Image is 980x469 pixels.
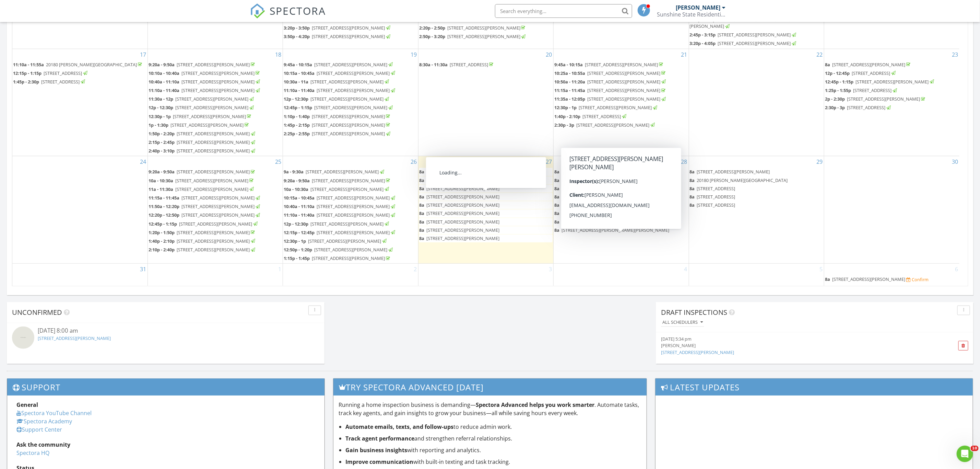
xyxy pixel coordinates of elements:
a: 2:40p - 3:10p [STREET_ADDRESS][PERSON_NAME] [149,147,282,155]
a: 10a - 10:30a [STREET_ADDRESS][PERSON_NAME] [149,178,255,184]
a: 12p - 12:45p [STREET_ADDRESS] [825,69,959,78]
span: [STREET_ADDRESS][PERSON_NAME] [426,177,499,183]
a: 8a 20180 [PERSON_NAME][GEOGRAPHIC_DATA] [690,177,789,183]
a: 8a [STREET_ADDRESS] [690,193,823,201]
a: 10a - 10:30a [STREET_ADDRESS][PERSON_NAME] [284,185,417,194]
a: 8a [STREET_ADDRESS][PERSON_NAME] [554,176,688,184]
span: [STREET_ADDRESS][PERSON_NAME] [426,194,499,200]
a: 9a - 9:30a [STREET_ADDRESS][PERSON_NAME] [284,169,385,175]
a: 10:15a - 10:45a [STREET_ADDRESS][PERSON_NAME] [284,70,396,76]
span: 8a [690,194,695,200]
span: 10a - 10:30a [284,186,308,192]
span: [STREET_ADDRESS][PERSON_NAME][PERSON_NAME] [562,194,669,200]
span: [STREET_ADDRESS] [450,61,488,68]
span: 3:20p - 4:05p [690,40,716,46]
span: [STREET_ADDRESS][PERSON_NAME] [562,177,635,183]
a: 1:45p - 2:15p [STREET_ADDRESS][PERSON_NAME][PERSON_NAME] [690,16,823,31]
a: Go to August 22, 2025 [815,49,824,60]
a: 3:50p - 4:20p [STREET_ADDRESS][PERSON_NAME] [284,33,391,39]
span: 11:10a - 11:40a [284,87,315,93]
a: 8a 20180 [PERSON_NAME][GEOGRAPHIC_DATA] [690,176,823,184]
a: 2:20p - 2:50p [STREET_ADDRESS][PERSON_NAME] [419,24,553,32]
a: 12:30p - 1p [STREET_ADDRESS][PERSON_NAME] [554,104,658,111]
span: 1:45p - 2:30p [13,79,39,85]
a: 2:40p - 3:10p [STREET_ADDRESS][PERSON_NAME] [284,16,391,22]
a: 8a [STREET_ADDRESS] [690,185,823,193]
a: 8a [STREET_ADDRESS][PERSON_NAME][PERSON_NAME] [554,194,670,200]
a: 9:20a - 9:50a [STREET_ADDRESS][PERSON_NAME] [284,177,417,185]
a: 9:45a - 10:15a [STREET_ADDRESS][PERSON_NAME] [554,61,688,69]
span: 10:10a - 10:40a [149,70,179,76]
span: 10:15a - 10:45a [284,195,315,201]
span: [STREET_ADDRESS][PERSON_NAME] [855,79,929,85]
span: [STREET_ADDRESS][PERSON_NAME] [585,61,658,68]
a: 2p - 2:30p [STREET_ADDRESS][PERSON_NAME] [825,95,959,103]
span: [STREET_ADDRESS][PERSON_NAME] [718,32,791,38]
a: 1p - 1:30p [STREET_ADDRESS][PERSON_NAME] [149,122,250,128]
span: [STREET_ADDRESS][PERSON_NAME] [177,130,250,137]
a: 8a [STREET_ADDRESS][PERSON_NAME] [690,168,823,176]
a: 2:50p - 3:20p [STREET_ADDRESS][PERSON_NAME] [419,33,527,39]
span: [STREET_ADDRESS][PERSON_NAME] [562,169,635,175]
span: 10:40a - 11:10a [149,79,179,85]
a: 2:30p - 3p [STREET_ADDRESS][PERSON_NAME] [554,122,656,128]
a: 12:15p - 1:15p [STREET_ADDRESS] [13,70,88,76]
span: 3:50p - 4:20p [284,33,310,39]
a: 8a [STREET_ADDRESS][PERSON_NAME] [419,177,500,183]
td: Go to August 24, 2025 [12,156,147,264]
span: 20180 [PERSON_NAME][GEOGRAPHIC_DATA] [697,177,788,183]
span: 12:30p - 1p [149,113,171,119]
span: [STREET_ADDRESS][PERSON_NAME] [312,113,385,119]
span: [STREET_ADDRESS][PERSON_NAME] [447,33,520,39]
span: 11:15a - 11:45a [554,87,585,93]
a: 10:10a - 10:40a [STREET_ADDRESS][PERSON_NAME] [149,70,261,76]
span: 11:10a - 11:55a [13,61,44,68]
span: 11:10a - 11:40a [149,87,179,93]
a: 1:45p - 2:30p [STREET_ADDRESS] [13,79,86,85]
a: Go to August 24, 2025 [139,156,147,167]
a: 10:40a - 11:10a [STREET_ADDRESS][PERSON_NAME] [149,79,261,85]
span: 8a [554,169,559,175]
a: Go to August 25, 2025 [274,156,283,167]
a: 8a [STREET_ADDRESS][PERSON_NAME] [419,185,553,193]
a: 10:40a - 11:10a [STREET_ADDRESS][PERSON_NAME] [149,78,282,86]
span: 8a [690,185,695,192]
a: 1:50p - 2:20p [STREET_ADDRESS][PERSON_NAME] [149,130,256,137]
td: Go to August 29, 2025 [689,156,824,264]
span: [STREET_ADDRESS] [697,194,735,200]
span: 8:30a - 11:30a [419,61,448,68]
a: 2:30p - 3p [STREET_ADDRESS][PERSON_NAME] [554,121,688,129]
span: 12p - 12:30p [284,96,308,102]
span: 8a [419,169,424,175]
td: Go to August 25, 2025 [147,156,283,264]
span: [STREET_ADDRESS][PERSON_NAME] [181,87,255,93]
span: 9:45a - 10:15a [284,61,312,68]
a: 1:25p - 1:55p [STREET_ADDRESS] [825,87,959,95]
span: 11:35a - 12:05p [554,96,585,102]
span: [STREET_ADDRESS][PERSON_NAME] [175,178,248,184]
a: 11:35a - 12:05p [STREET_ADDRESS][PERSON_NAME] [554,96,667,102]
span: 2:30p - 3p [554,122,574,128]
span: [STREET_ADDRESS][PERSON_NAME] [718,40,791,46]
span: [STREET_ADDRESS][PERSON_NAME] [587,70,660,76]
span: 10:25a - 10:55a [554,70,585,76]
span: [STREET_ADDRESS][PERSON_NAME] [175,96,248,102]
span: 1:40p - 2:10p [554,113,580,119]
span: [STREET_ADDRESS] [852,70,890,76]
span: 8a [690,169,695,175]
span: 2:15p - 2:45p [149,139,175,145]
a: 11a - 11:30a [STREET_ADDRESS][PERSON_NAME] [149,186,255,192]
a: 8a [STREET_ADDRESS][PERSON_NAME] [825,61,959,69]
a: 8a [STREET_ADDRESS] [690,185,736,192]
a: 11:10a - 11:40a [STREET_ADDRESS][PERSON_NAME] [149,87,282,95]
a: Go to August 30, 2025 [951,156,959,167]
a: 2:50p - 3:20p [STREET_ADDRESS][PERSON_NAME] [419,33,553,41]
a: 10a - 10:30a [STREET_ADDRESS][PERSON_NAME] [284,186,390,192]
span: [STREET_ADDRESS][PERSON_NAME] [181,195,255,201]
a: 12:30p - 1p [STREET_ADDRESS][PERSON_NAME] [554,104,688,112]
span: 2:45p - 3:15p [690,32,716,38]
span: 12p - 12:45p [825,70,850,76]
span: 8a [419,177,424,183]
a: 1:40p - 2:10p [STREET_ADDRESS] [554,113,688,121]
a: 12p - 12:45p [STREET_ADDRESS] [825,70,897,76]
